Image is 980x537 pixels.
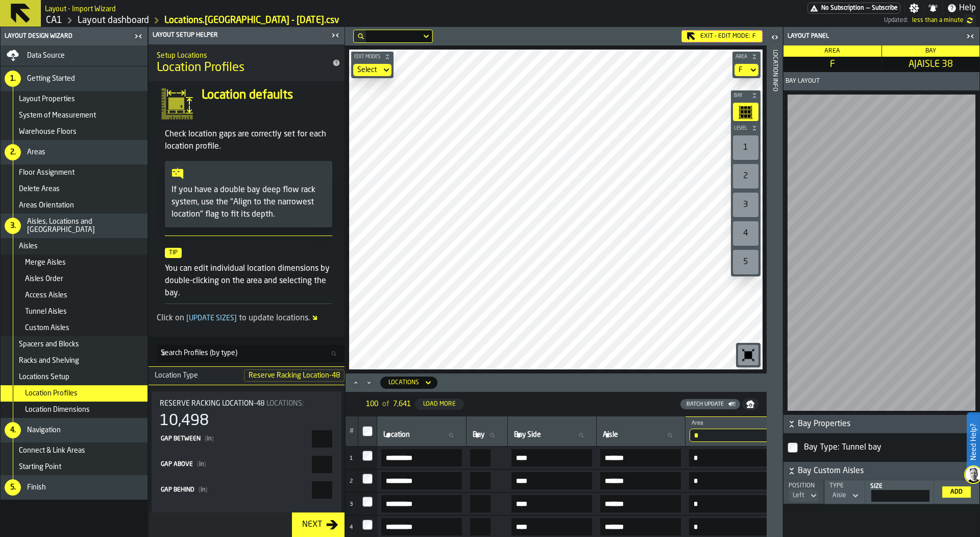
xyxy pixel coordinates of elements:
[351,52,394,62] button: button-
[362,474,373,484] label: InputCheckbox-label-react-aria8174100788-:r7k9:
[1,353,148,369] li: menu Racks and Shelving
[832,492,846,499] div: DropdownMenuValue-
[731,191,761,219] div: button-toolbar-undefined
[161,349,237,357] span: label
[19,463,61,471] span: Starting Point
[470,472,491,489] input: 27-01-01-B-locationBay 27-01-01-B-locationBay
[884,17,908,24] span: Updated:
[731,101,761,123] div: button-toolbar-undefined
[600,449,681,466] label: input-value-
[350,378,362,388] button: Maximize
[157,50,320,60] h2: Sub Title
[381,429,462,442] input: label
[807,3,900,14] div: Menu Subscription
[149,27,345,44] header: Layout Setup Helper
[381,449,462,466] input: input-value- input-value-
[470,449,491,466] input: 27-01-01-A-locationBay 27-01-01-A-locationBay
[1,320,148,336] li: menu Custom Aisles
[388,379,419,386] div: DropdownMenuValue-locations
[732,126,749,131] span: Level
[802,439,973,456] div: InputCheckbox-react-aria8174100788-:r7qm:
[362,520,373,530] input: InputCheckbox-label-react-aria8174100788-:r7mb:
[1,124,148,140] li: menu Warehouse Floors
[350,456,353,461] span: 1
[827,482,860,489] div: Type
[25,406,90,414] span: Location Dimensions
[793,492,804,499] div: DropdownMenuValue-
[165,263,332,299] p: You can edit individual location dimensions by double-clicking on the area and selecting the bay.
[1,418,148,442] li: menu Navigation
[350,428,354,435] span: #
[3,33,131,40] div: Layout Design Wizard
[5,144,21,160] div: 2.
[783,27,979,45] header: Layout panel
[733,164,758,189] div: 2
[328,29,342,41] label: button-toggle-Close me
[512,429,592,442] input: label
[511,449,592,466] label: input-value-
[366,400,378,408] span: 100
[689,449,770,466] label: input-value-
[600,472,681,489] input: input-value- input-value-
[1,91,148,107] li: menu Layout Properties
[381,495,462,512] label: input-value-
[798,418,977,430] span: Bay Properties
[25,259,66,267] span: Merge Aisles
[1,442,148,459] li: menu Connect & Link Areas
[157,312,340,324] div: Click on to update locations.
[380,377,437,389] div: DropdownMenuValue-locations
[25,389,78,398] span: Location Profiles
[807,3,900,14] a: link-to-/wh/i/76e2a128-1b54-4d66-80d4-05ae4c277723/pricing/
[473,431,484,439] span: label
[470,518,491,535] input: 27-01-02-B-locationBay 27-01-02-B-locationBay
[5,422,21,438] div: 4.
[160,412,209,430] div: 10,498
[783,415,979,433] button: button-
[161,487,194,493] span: Gap behind
[197,461,199,468] span: (
[204,461,206,468] span: )
[733,54,749,60] span: Area
[27,52,65,60] span: Data Source
[601,429,681,442] input: label
[742,398,758,410] button: button-
[733,193,758,217] div: 3
[511,449,592,466] input: input-value- input-value-
[5,479,21,496] div: 5.
[312,456,332,473] input: react-aria8174100788-:r3bn: react-aria8174100788-:r3bn:
[5,218,21,234] div: 3.
[415,399,464,410] button: button-Load More
[884,59,978,70] span: AJAISLE 38
[600,495,681,512] label: input-value-
[383,431,410,439] span: label
[603,431,618,439] span: label
[740,347,756,363] svg: Reset zoom and position
[925,48,936,54] span: Bay
[511,495,592,512] label: input-value-
[160,400,333,408] div: Title
[511,495,592,512] input: input-value- input-value-
[350,479,353,484] span: 2
[732,52,761,62] button: button-
[866,5,870,12] span: —
[783,462,979,480] button: button-
[511,518,592,535] input: input-value- input-value-
[786,33,963,40] div: Layout panel
[682,401,728,408] div: Batch Update
[511,518,592,535] label: input-value-
[350,502,353,507] span: 3
[362,451,373,461] input: InputCheckbox-label-react-aria8174100788-:r7j8:
[942,486,971,498] button: button-Add
[1,66,148,91] li: menu Getting Started
[733,221,758,246] div: 4
[731,162,761,191] div: button-toolbar-undefined
[46,15,62,26] a: link-to-/wh/i/76e2a128-1b54-4d66-80d4-05ae4c277723
[19,242,38,250] span: Aisles
[689,518,770,535] input: input-value- input-value-
[351,347,409,367] a: logo-header
[869,483,929,502] label: react-aria8174100788-:r7qo:
[157,345,345,362] input: label
[1,402,148,418] li: menu Location Dimensions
